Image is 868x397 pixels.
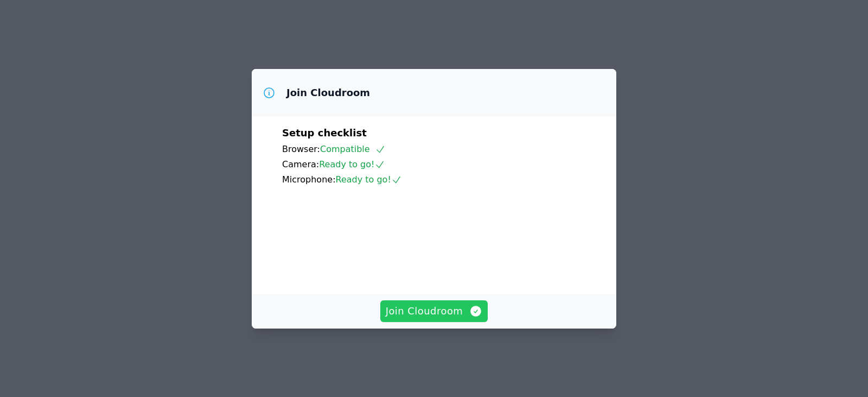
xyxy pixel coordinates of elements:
h3: Join Cloudroom [286,86,370,99]
span: Join Cloudroom [386,304,483,319]
span: Ready to go! [319,159,385,169]
button: Join Cloudroom [380,300,488,322]
span: Ready to go! [336,174,402,185]
span: Setup checklist [282,127,367,138]
span: Microphone: [282,174,336,185]
span: Browser: [282,144,320,154]
span: Compatible [320,144,386,154]
span: Camera: [282,159,319,169]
